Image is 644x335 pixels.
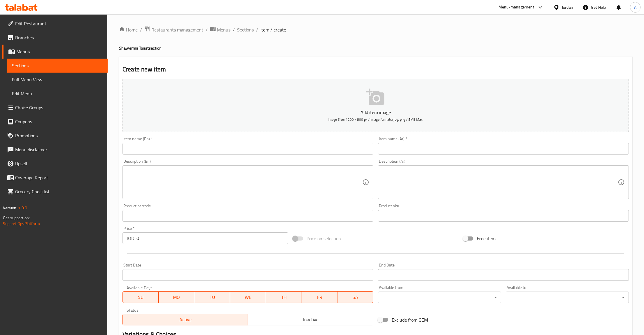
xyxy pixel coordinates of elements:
[18,204,27,212] span: 1.0.0
[210,26,230,34] a: Menus
[161,293,192,301] span: MO
[2,101,108,115] a: Choice Groups
[12,90,103,97] span: Edit Menu
[378,292,501,303] div: ​
[123,65,629,74] h2: Create new item
[125,315,246,324] span: Active
[392,316,428,323] span: Exclude from GEM
[125,293,156,301] span: SU
[2,115,108,129] a: Coupons
[232,293,264,301] span: WE
[15,160,103,167] span: Upsell
[197,293,228,301] span: TU
[119,26,632,34] nav: breadcrumb
[340,293,371,301] span: SA
[15,174,103,181] span: Coverage Report
[2,171,108,185] a: Coverage Report
[136,232,288,244] input: Please enter price
[2,157,108,171] a: Upsell
[506,292,629,303] div: ​
[230,291,266,303] button: WE
[15,118,103,125] span: Coupons
[256,26,258,33] li: /
[260,26,286,33] span: item / create
[151,26,203,33] span: Restaurants management
[127,235,134,242] p: JOD
[15,146,103,153] span: Menu disclaimer
[123,291,159,303] button: SU
[2,17,108,31] a: Edit Restaurant
[268,293,300,301] span: TH
[2,185,108,199] a: Grocery Checklist
[304,293,335,301] span: FR
[159,291,195,303] button: MO
[123,210,373,222] input: Please enter product barcode
[7,87,108,101] a: Edit Menu
[15,188,103,195] span: Grocery Checklist
[16,48,103,55] span: Menus
[250,315,371,324] span: Inactive
[2,129,108,143] a: Promotions
[123,79,629,132] button: Add item imageImage Size: 1200 x 800 px / Image formats: jpg, png / 5MB Max.
[7,59,108,73] a: Sections
[15,34,103,41] span: Branches
[15,20,103,27] span: Edit Restaurant
[337,291,373,303] button: SA
[233,26,235,33] li: /
[206,26,208,33] li: /
[7,73,108,87] a: Full Menu View
[194,291,230,303] button: TU
[144,26,203,34] a: Restaurants management
[15,104,103,111] span: Choice Groups
[2,31,108,45] a: Branches
[119,45,632,51] h4: Shawerma Toast section
[328,116,423,123] span: Image Size: 1200 x 800 px / Image formats: jpg, png / 5MB Max.
[15,132,103,139] span: Promotions
[119,26,138,33] a: Home
[634,4,636,10] span: A
[12,76,103,83] span: Full Menu View
[266,291,302,303] button: TH
[477,235,496,242] span: Free item
[217,26,230,33] span: Menus
[132,109,620,116] p: Add item image
[12,62,103,69] span: Sections
[562,4,573,10] div: Jordan
[307,235,341,242] span: Price on selection
[248,314,373,325] button: Inactive
[2,45,108,59] a: Menus
[378,143,629,155] input: Enter name Ar
[3,204,17,212] span: Version:
[3,214,30,222] span: Get support on:
[378,210,629,222] input: Please enter product sku
[140,26,142,33] li: /
[498,4,534,11] div: Menu-management
[123,314,248,325] button: Active
[2,143,108,157] a: Menu disclaimer
[123,143,373,155] input: Enter name En
[3,220,40,227] a: Support.OpsPlatform
[237,26,254,33] a: Sections
[302,291,338,303] button: FR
